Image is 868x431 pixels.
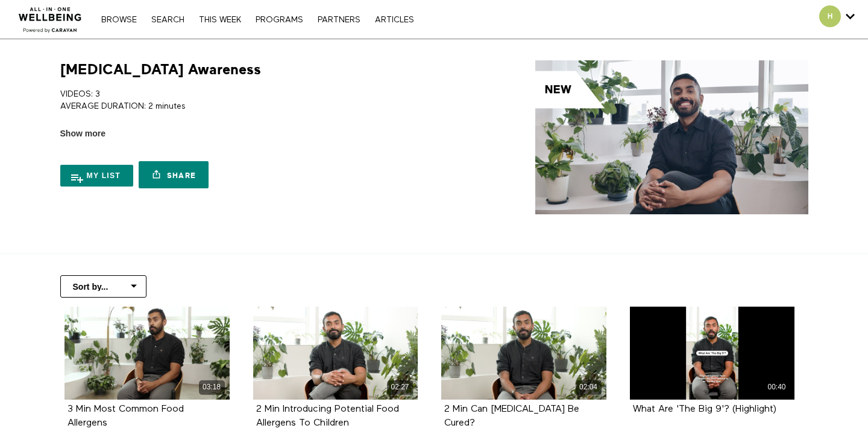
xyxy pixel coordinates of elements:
a: 3 Min Most Common Food Allergens 03:18 [64,307,230,400]
nav: Primary [95,13,420,25]
p: VIDEOS: 3 AVERAGE DURATION: 2 minutes [60,88,430,113]
a: THIS WEEK [193,16,247,24]
a: What Are 'The Big 9'? (Highlight) [633,404,776,413]
a: 2 Min Can [MEDICAL_DATA] Be Cured? [444,404,579,427]
a: 2 Min Introducing Potential Food Allergens To Children 02:27 [253,307,418,400]
a: Share [139,161,209,188]
a: 2 Min Introducing Potential Food Allergens To Children [256,404,399,427]
img: Food Allergy Awareness [535,60,808,214]
strong: 2 Min Introducing Potential Food Allergens To Children [256,404,399,428]
a: PROGRAMS [250,16,309,24]
span: Show more [60,127,105,140]
h1: [MEDICAL_DATA] Awareness [60,60,261,79]
a: Browse [95,16,143,24]
strong: 3 Min Most Common Food Allergens [68,404,184,428]
a: 3 Min Most Common Food Allergens [68,404,184,427]
button: My list [60,165,134,187]
a: What Are 'The Big 9'? (Highlight) 00:40 [630,307,795,400]
div: 00:40 [764,380,790,394]
a: 2 Min Can Allergies Be Cured? 02:04 [441,307,606,400]
a: Search [145,16,190,24]
div: 02:04 [576,380,602,394]
strong: What Are 'The Big 9'? (Highlight) [633,404,776,414]
div: 02:27 [387,380,413,394]
strong: 2 Min Can Allergies Be Cured? [444,404,579,428]
div: 03:18 [199,380,225,394]
a: PARTNERS [312,16,366,24]
a: ARTICLES [369,16,420,24]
